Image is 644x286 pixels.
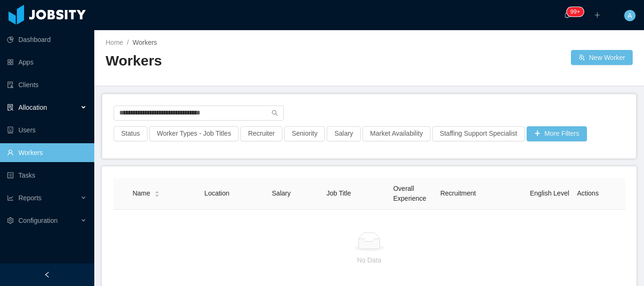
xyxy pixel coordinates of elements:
i: icon: solution [7,104,14,111]
a: icon: pie-chartDashboard [7,30,87,49]
span: / [127,39,129,46]
i: icon: caret-down [154,193,159,196]
h2: Workers [106,51,369,71]
i: icon: search [272,110,278,116]
button: Recruiter [240,126,282,141]
div: Sort [154,189,160,196]
i: icon: caret-up [154,190,159,193]
sup: 157 [567,7,584,16]
i: icon: bell [564,12,570,18]
i: icon: setting [7,217,14,224]
span: Reports [18,194,41,202]
span: English Level [530,189,569,197]
p: No Data [121,255,618,265]
i: icon: line-chart [7,195,14,201]
a: icon: appstoreApps [7,53,87,72]
span: Overall Experience [393,185,426,202]
button: icon: usergroup-addNew Worker [571,50,633,65]
button: Status [114,126,148,141]
span: Location [205,189,230,197]
span: A [627,10,632,21]
button: Seniority [284,126,325,141]
span: Actions [577,189,599,197]
a: icon: profileTasks [7,166,87,185]
a: Home [106,39,123,46]
a: icon: robotUsers [7,121,87,139]
button: Salary [327,126,361,141]
a: icon: auditClients [7,75,87,94]
button: Worker Types - Job Titles [149,126,239,141]
button: icon: plusMore Filters [527,126,587,141]
span: Salary [272,189,291,197]
span: Allocation [18,104,47,111]
a: icon: userWorkers [7,143,87,162]
span: Job Title [326,189,351,197]
button: Staffing Support Specialist [432,126,525,141]
span: Recruitment [440,189,476,197]
button: Market Availability [363,126,430,141]
i: icon: plus [594,12,601,18]
span: Configuration [18,217,58,224]
span: Name [132,188,150,198]
span: Workers [132,39,157,46]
